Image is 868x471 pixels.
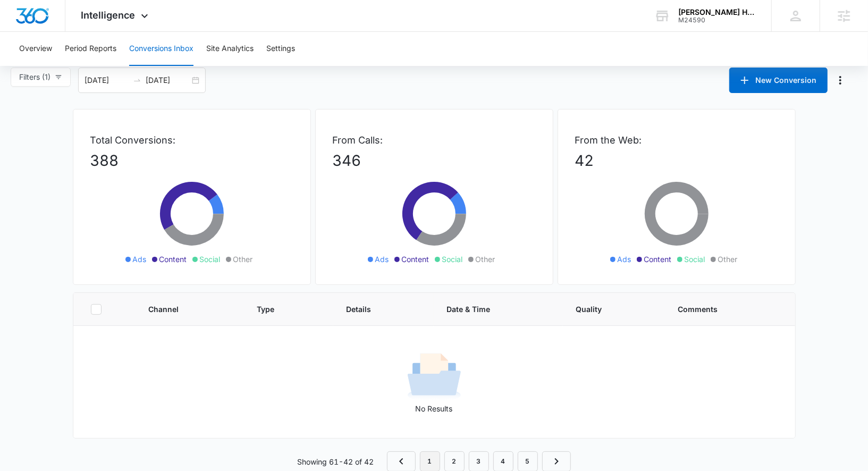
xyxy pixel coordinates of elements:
[678,16,756,24] div: account id
[718,254,738,265] span: Other
[346,304,406,315] span: Details
[575,133,778,147] p: From the Web:
[81,10,136,21] span: Intelligence
[19,71,50,83] span: Filters (1)
[85,74,129,86] input: Start date
[159,254,187,265] span: Content
[257,304,305,315] span: Type
[402,254,429,265] span: Content
[133,76,141,85] span: swap-right
[90,133,293,147] p: Total Conversions:
[90,149,293,172] p: 388
[446,304,535,315] span: Date & Time
[576,304,637,315] span: Quality
[74,403,795,414] p: No Results
[65,32,116,66] button: Period Reports
[146,74,190,86] input: End date
[685,254,705,265] span: Social
[408,350,461,403] img: No Results
[233,254,253,265] span: Other
[129,32,193,66] button: Conversions Inbox
[618,254,631,265] span: Ads
[678,8,756,16] div: account name
[832,72,849,89] button: Manage Numbers
[729,68,828,93] button: New Conversion
[11,68,71,87] button: Filters (1)
[442,254,463,265] span: Social
[375,254,389,265] span: Ads
[200,254,221,265] span: Social
[644,254,672,265] span: Content
[678,304,762,315] span: Comments
[266,32,295,66] button: Settings
[333,133,536,147] p: From Calls:
[148,304,216,315] span: Channel
[19,32,52,66] button: Overview
[133,254,147,265] span: Ads
[206,32,254,66] button: Site Analytics
[476,254,495,265] span: Other
[333,149,536,172] p: 346
[575,149,778,172] p: 42
[133,76,141,85] span: to
[298,456,374,467] p: Showing 61-42 of 42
